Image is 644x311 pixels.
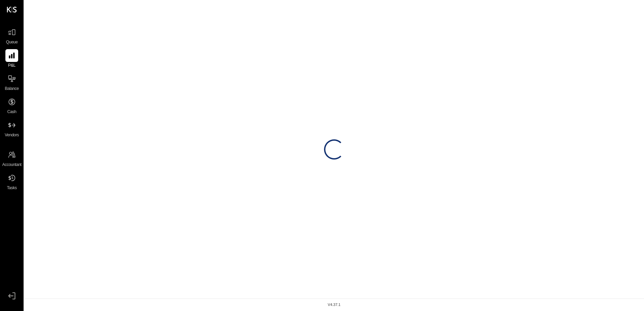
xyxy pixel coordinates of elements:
span: Tasks [7,185,17,191]
span: Balance [5,86,19,92]
a: Queue [0,26,23,45]
a: Accountant [0,148,23,168]
a: Cash [0,96,23,115]
div: v 4.37.1 [329,302,340,308]
span: Queue [6,39,18,45]
span: Vendors [5,132,19,138]
a: Vendors [0,119,23,138]
span: Accountant [2,162,22,168]
a: Tasks [0,172,23,191]
a: Balance [0,72,23,92]
a: P&L [0,49,23,69]
span: Cash [7,109,16,115]
span: P&L [8,63,16,69]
